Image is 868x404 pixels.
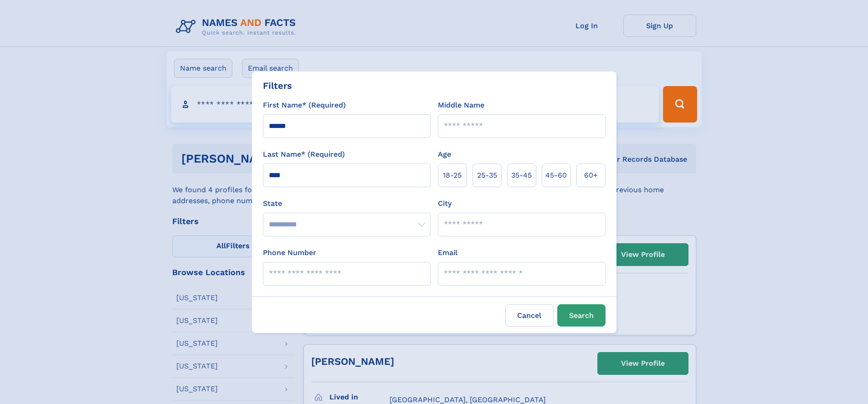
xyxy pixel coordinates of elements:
[263,247,316,258] label: Phone Number
[263,79,292,92] div: Filters
[263,100,346,111] label: First Name* (Required)
[443,170,462,181] span: 18‑25
[505,304,554,327] label: Cancel
[438,198,452,209] label: City
[263,198,431,209] label: State
[438,100,484,111] label: Middle Name
[557,304,606,327] button: Search
[438,247,457,258] label: Email
[438,149,451,160] label: Age
[545,170,567,181] span: 45‑60
[263,149,345,160] label: Last Name* (Required)
[584,170,598,181] span: 60+
[511,170,532,181] span: 35‑45
[477,170,497,181] span: 25‑35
